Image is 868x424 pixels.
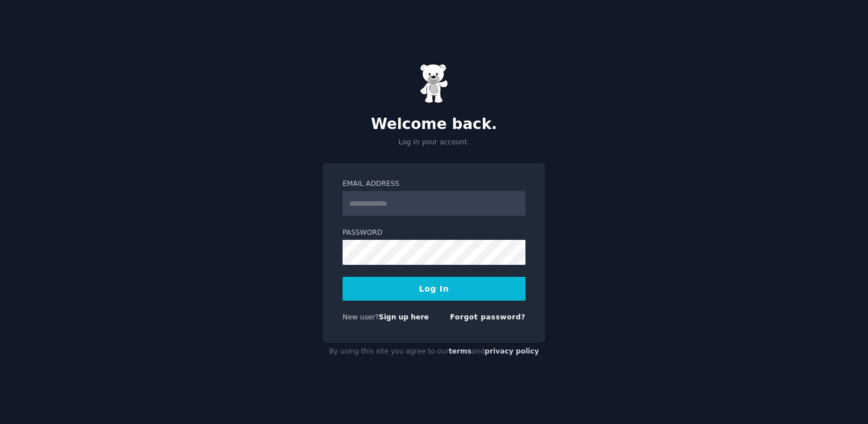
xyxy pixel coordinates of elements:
[449,347,471,355] a: terms
[379,313,429,321] a: Sign up here
[343,179,525,189] label: Email Address
[485,347,539,355] a: privacy policy
[323,343,545,361] div: By using this site you agree to our and
[323,115,545,134] h2: Welcome back.
[450,313,525,321] a: Forgot password?
[343,228,525,238] label: Password
[343,277,525,301] button: Log In
[343,313,379,321] span: New user?
[323,138,545,148] p: Log in your account.
[420,64,448,103] img: Gummy Bear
